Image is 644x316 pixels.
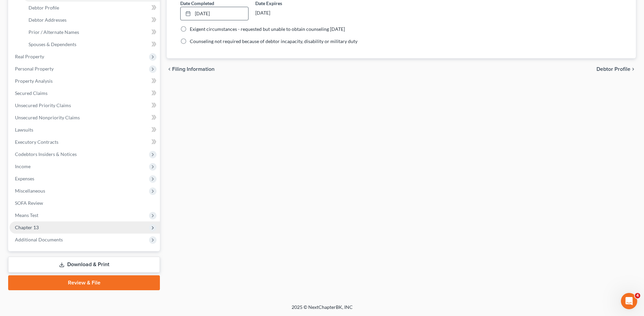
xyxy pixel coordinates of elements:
span: SOFA Review [15,200,43,206]
span: Counseling not required because of debtor incapacity, disability or military duty [190,38,357,44]
span: Executory Contracts [15,139,58,145]
a: Debtor Addresses [23,14,160,26]
span: Expenses [15,176,34,181]
i: chevron_left [167,66,172,72]
span: Chapter 13 [15,224,39,230]
span: Filing Information [172,66,215,72]
button: Debtor Profile chevron_right [596,66,636,72]
a: Download & Print [8,257,160,273]
a: SOFA Review [10,197,160,209]
span: Real Property [15,54,44,59]
a: [DATE] [181,7,248,20]
span: Unsecured Priority Claims [15,102,71,108]
span: Means Test [15,212,38,218]
div: [DATE] [255,7,323,19]
span: Property Analysis [15,78,53,84]
a: Unsecured Nonpriority Claims [10,112,160,124]
span: Income [15,163,31,169]
span: Debtor Profile [596,66,630,72]
span: Spouses & Dependents [29,41,76,47]
span: Unsecured Nonpriority Claims [15,115,80,120]
div: 2025 © NextChapterBK, INC [129,304,516,316]
span: Prior / Alternate Names [29,29,79,35]
button: chevron_left Filing Information [167,66,215,72]
span: Debtor Profile [29,5,59,11]
i: chevron_right [630,66,636,72]
span: Miscellaneous [15,188,45,194]
a: Lawsuits [10,124,160,136]
span: Exigent circumstances - requested but unable to obtain counseling [DATE] [190,26,345,32]
span: Secured Claims [15,90,48,96]
span: 4 [635,293,640,298]
a: Review & File [8,275,160,290]
a: Debtor Profile [23,2,160,14]
iframe: Intercom live chat [621,293,637,309]
span: Personal Property [15,66,54,72]
a: Spouses & Dependents [23,38,160,51]
a: Executory Contracts [10,136,160,148]
span: Debtor Addresses [29,17,67,23]
span: Codebtors Insiders & Notices [15,151,77,157]
span: Additional Documents [15,237,63,242]
a: Prior / Alternate Names [23,26,160,38]
a: Property Analysis [10,75,160,87]
span: Lawsuits [15,127,33,133]
a: Secured Claims [10,87,160,99]
a: Unsecured Priority Claims [10,99,160,112]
